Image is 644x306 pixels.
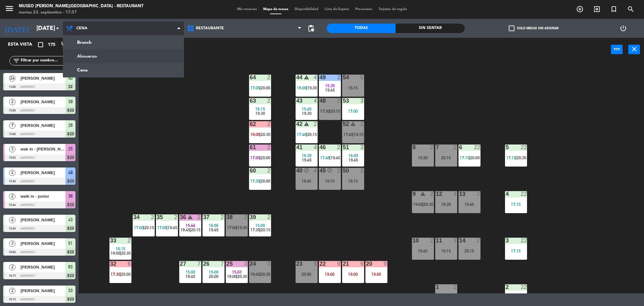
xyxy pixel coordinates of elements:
i: warning [304,75,309,80]
div: 3 [360,98,364,104]
div: 50 [343,168,343,173]
span: 20:15 [191,227,201,232]
span: Disponibilidad [291,8,321,11]
div: 42 [296,121,297,127]
div: 45 [319,168,320,173]
div: 2 [244,214,248,220]
span: [PERSON_NAME] [20,264,65,270]
span: [PERSON_NAME] [20,217,65,223]
span: 2 [9,170,15,176]
div: 2 [430,238,434,243]
span: 17:15 [460,155,469,160]
span: 19:30 [237,225,247,230]
span: 18:45 [180,227,190,232]
span: 17:30 [320,109,330,114]
span: 19:45 [209,227,219,232]
a: Cena [63,63,184,77]
i: arrow_drop_down [54,25,61,32]
span: Tarjetas de regalo [375,8,410,11]
div: 19:15 [319,179,341,183]
span: 19:30 [255,111,265,116]
div: 49 [319,75,320,80]
span: 18:45 [250,272,260,277]
div: Sin sentar [396,24,464,33]
div: martes 23. septiembre - 17:57 [19,9,143,16]
span: 25 [68,145,73,153]
label: Solo mesas sin asignar [509,25,558,31]
div: 2 [337,98,341,104]
div: 3 [360,144,364,150]
span: 17:30 [250,227,260,232]
span: 43 [68,216,73,224]
div: 2 [221,214,225,220]
div: 2 [337,144,341,150]
span: 40 [68,74,73,82]
span: | [259,85,261,90]
div: 20:00 [296,272,318,276]
i: crop_square [37,41,44,48]
span: [PERSON_NAME] [20,99,65,105]
span: 19:45 [302,157,312,162]
span: | [259,227,261,232]
span: 15:00 [186,269,195,275]
div: 17:15 [505,249,527,253]
div: 33 [110,238,110,243]
span: 16:30 [302,153,312,158]
button: close [628,45,640,54]
div: 2 [267,98,271,104]
div: 46 [319,144,320,150]
span: | [329,109,330,114]
div: 26 [203,261,203,267]
span: 19:45 [325,88,335,93]
span: 20:00 [261,155,270,160]
a: Almuerzo [63,49,184,63]
span: 16:56 [209,223,219,228]
span: 20:30 [517,155,526,160]
span: 15:03 [232,269,242,275]
div: 20 [366,261,366,267]
i: power_settings_new [619,25,627,32]
div: 20:15 [458,249,480,253]
span: 2 [9,288,15,294]
span: 17:00 [250,155,260,160]
div: 22 [319,261,320,267]
div: 2 [430,144,434,150]
div: 34 [133,214,134,220]
span: 17:48 [297,132,307,137]
div: 22 [474,144,480,150]
span: walk in - junior [20,193,65,200]
div: 2 [267,144,271,150]
div: 2 [267,214,271,220]
div: 2 [314,121,318,127]
div: 3 [506,238,506,243]
div: 2 [267,168,271,173]
div: 2 [477,238,480,243]
span: | [306,85,307,90]
span: 19:15 [354,132,364,137]
span: 16:00 [348,153,358,158]
span: | [469,155,470,160]
div: 2 [453,284,457,290]
span: 20:00 [209,274,219,279]
span: | [166,225,168,230]
div: 3 [453,191,457,197]
i: search [627,5,635,13]
span: 4 [9,217,15,223]
span: 2 [9,193,15,200]
div: 2 [337,75,341,80]
span: 19:00 [413,202,423,207]
div: 37 [203,214,203,220]
span: | [259,132,261,137]
div: 4 [314,168,318,173]
i: filter_list [13,57,20,65]
span: 19:45 [330,155,340,160]
span: 16:15 [116,246,125,251]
